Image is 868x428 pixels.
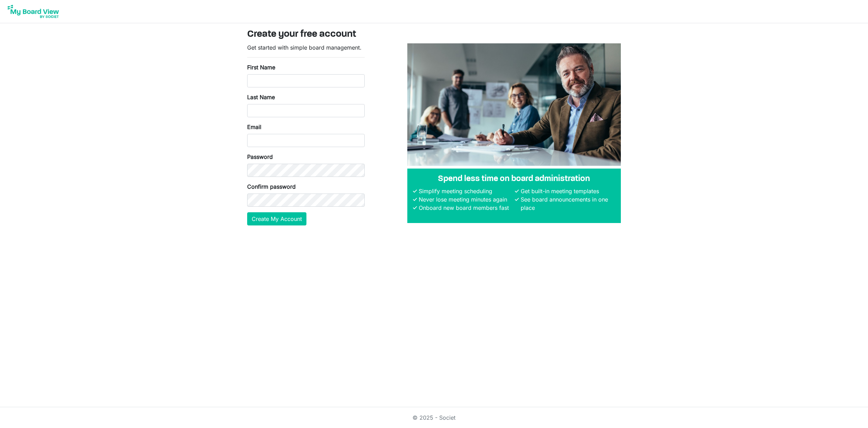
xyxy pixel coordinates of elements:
[413,414,455,421] a: © 2025 - Societ
[247,153,273,161] label: Password
[417,195,513,204] li: Never lose meeting minutes again
[247,212,306,225] button: Create My Account
[247,182,296,191] label: Confirm password
[519,187,615,195] li: Get built-in meeting templates
[519,195,615,212] li: See board announcements in one place
[247,63,275,71] label: First Name
[247,123,261,131] label: Email
[247,44,362,51] span: Get started with simple board management.
[247,93,275,101] label: Last Name
[407,43,621,166] img: A photograph of board members sitting at a table
[417,187,513,195] li: Simplify meeting scheduling
[413,174,615,184] h4: Spend less time on board administration
[417,204,513,212] li: Onboard new board members fast
[6,3,61,20] img: My Board View Logo
[247,29,621,41] h3: Create your free account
